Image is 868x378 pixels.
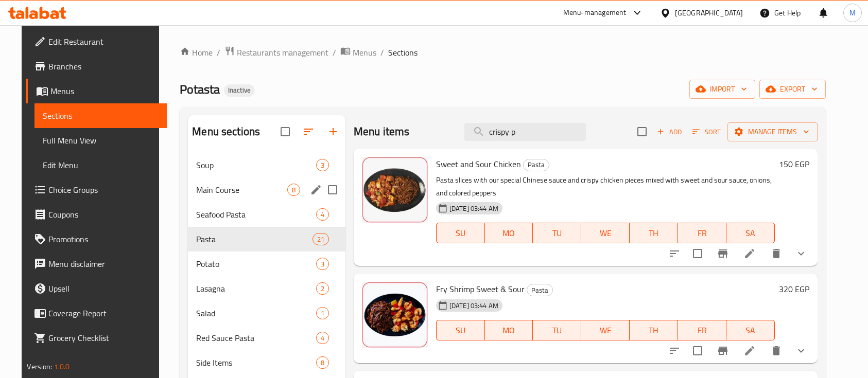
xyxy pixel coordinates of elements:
button: export [759,80,826,99]
button: Manage items [727,122,818,141]
div: items [316,332,329,344]
a: Menus [340,46,376,59]
span: Pasta [527,284,552,296]
a: Coverage Report [26,301,167,326]
div: Potato3 [188,251,345,276]
span: [DATE] 03:44 AM [445,301,502,311]
span: Main Course [196,184,287,196]
button: FR [678,223,726,243]
h2: Menu items [354,124,410,139]
span: 21 [313,235,328,244]
a: Promotions [26,227,167,251]
a: Upsell [26,276,167,301]
div: Pasta [527,284,553,296]
li: / [333,46,336,59]
div: items [316,307,329,319]
button: sort-choices [662,338,687,363]
span: 8 [317,358,328,368]
button: MO [485,320,533,340]
a: Grocery Checklist [26,326,167,350]
span: WE [585,226,626,241]
span: 1 [317,309,328,318]
button: edit [308,182,324,197]
div: Red Sauce Pasta [196,332,316,344]
li: / [217,46,220,59]
div: Main Course8edit [188,177,345,202]
a: Restaurants management [224,46,328,59]
button: import [689,80,755,99]
span: Sort [692,126,721,138]
span: Sections [388,46,418,59]
span: Potasta [180,78,220,101]
span: Coverage Report [48,307,159,319]
a: Sections [34,103,167,128]
div: Pasta21 [188,227,345,251]
span: Select to update [687,243,708,264]
span: SA [731,226,771,241]
button: FR [678,320,726,340]
img: Fry Shrimp Sweet & Sour [362,282,428,348]
div: Lasagna2 [188,276,345,301]
input: search [464,123,586,141]
span: Branches [48,60,159,73]
button: WE [581,223,630,243]
span: Add [655,126,683,138]
span: MO [489,323,529,338]
img: Sweet and Sour Chicken [362,157,428,223]
span: Pasta [524,159,549,171]
span: Add item [653,124,686,140]
span: 4 [317,333,328,343]
button: SU [436,320,485,340]
span: Menus [50,85,159,97]
button: TH [630,223,678,243]
button: SA [726,223,775,243]
span: export [768,83,818,96]
a: Branches [26,54,167,79]
a: Edit Menu [34,153,167,177]
span: SU [441,226,481,241]
span: Full Menu View [43,134,159,147]
span: 1.0.0 [54,360,70,373]
span: Manage items [736,125,809,138]
span: Fry Shrimp Sweet & Sour [436,281,525,297]
span: TH [634,323,674,338]
span: WE [585,323,626,338]
span: Side Items [196,356,316,369]
div: items [316,356,329,369]
span: 3 [317,259,328,269]
span: TH [634,226,674,241]
div: Soup3 [188,153,345,177]
span: Select to update [687,340,708,362]
button: delete [764,338,789,363]
a: Choice Groups [26,177,167,202]
p: Pasta slices with our special Chinese sauce and crispy chicken pieces mixed with sweet and sour s... [436,174,775,200]
span: Menus [353,46,376,59]
nav: breadcrumb [180,46,825,59]
a: Edit menu item [743,345,756,357]
h6: 320 EGP [779,282,809,296]
span: Seafood Pasta [196,208,316,221]
span: Choice Groups [48,184,159,196]
span: MO [489,226,529,241]
span: 8 [288,185,300,195]
button: SU [436,223,485,243]
span: Lasagna [196,282,316,295]
button: SA [726,320,775,340]
span: Edit Restaurant [48,35,159,48]
span: Menu disclaimer [48,258,159,270]
span: 2 [317,284,328,294]
span: TU [537,323,577,338]
span: Pasta [196,233,312,245]
span: Upsell [48,282,159,295]
li: / [380,46,384,59]
span: import [698,83,747,96]
div: items [313,233,329,245]
span: M [849,7,856,19]
a: Menus [26,79,167,103]
button: show more [789,241,813,266]
span: FR [682,323,722,338]
span: Version: [27,360,52,373]
span: [DATE] 03:44 AM [445,204,502,213]
div: Seafood Pasta4 [188,202,345,227]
